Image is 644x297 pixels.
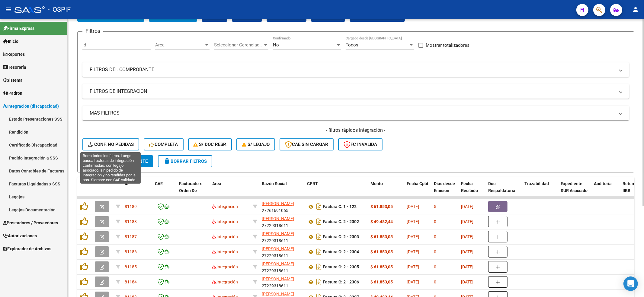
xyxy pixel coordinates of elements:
span: [DATE] [461,219,473,224]
span: Integración [212,204,238,209]
mat-expansion-panel-header: FILTROS DEL COMPROBANTE [82,62,629,77]
datatable-header-cell: ID [122,177,152,204]
span: [PERSON_NAME] [262,292,294,296]
span: [PERSON_NAME] [262,246,294,251]
span: Doc Respaldatoria [488,181,515,193]
span: Facturado x Orden De [179,181,202,193]
span: [PERSON_NAME] [262,231,294,236]
strong: $ 61.853,05 [370,280,393,284]
strong: $ 49.482,44 [370,219,393,224]
datatable-header-cell: CAE [152,177,177,204]
span: Retencion IIBB [623,181,642,193]
span: 0 [434,249,436,254]
span: Expediente SUR Asociado [561,181,588,193]
span: [DATE] [407,204,419,209]
span: Auditoria [594,181,612,186]
span: Conf. no pedidas [88,142,134,147]
mat-panel-title: MAS FILTROS [90,110,615,116]
span: Explorador de Archivos [3,245,51,252]
datatable-header-cell: Facturado x Orden De [177,177,210,204]
strong: Factura C: 2 - 2306 [323,280,359,285]
span: No [273,42,279,48]
span: Padrón [3,90,22,96]
span: Sistema [3,77,23,84]
mat-icon: delete [163,157,171,165]
span: 81189 [125,204,137,209]
div: 27229318611 [262,215,302,228]
div: 27261691065 [262,200,302,213]
span: Fecha Cpbt [407,181,428,186]
datatable-header-cell: Fecha Cpbt [404,177,431,204]
mat-expansion-panel-header: FILTROS DE INTEGRACION [82,84,629,99]
span: Razón Social [262,181,287,186]
span: 81187 [125,234,137,239]
strong: $ 61.853,05 [370,264,393,269]
datatable-header-cell: Trazabilidad [522,177,558,204]
div: 27229318611 [262,276,302,288]
span: [DATE] [407,234,419,239]
div: Open Intercom Messenger [623,276,638,291]
div: 27229318611 [262,261,302,273]
span: Area [155,42,204,48]
i: Descargar documento [315,247,323,257]
mat-panel-title: FILTROS DE INTEGRACION [90,88,615,95]
span: [DATE] [407,280,419,284]
mat-panel-title: FILTROS DEL COMPROBANTE [90,66,615,73]
span: 0 [434,264,436,269]
button: Buscar Comprobante [82,155,153,167]
i: Descargar documento [315,202,323,211]
button: S/ legajo [236,138,275,150]
i: Descargar documento [315,217,323,226]
span: Integración [212,234,238,239]
span: Mostrar totalizadores [426,42,469,49]
span: [DATE] [407,264,419,269]
datatable-header-cell: Area [210,177,251,204]
span: CAE SIN CARGAR [285,142,328,147]
span: Fecha Recibido [461,181,478,193]
span: FC Inválida [344,142,377,147]
span: Integración [212,264,238,269]
span: [DATE] [461,249,473,254]
datatable-header-cell: Fecha Recibido [459,177,486,204]
mat-icon: person [632,6,639,13]
span: [PERSON_NAME] [262,261,294,266]
span: Días desde Emisión [434,181,455,193]
mat-icon: menu [5,6,12,13]
span: CAE [155,181,163,186]
span: S/ legajo [242,142,270,147]
span: [DATE] [461,280,473,284]
strong: Factura C: 1 - 122 [323,204,357,209]
h3: Filtros [82,27,103,35]
div: 27229318611 [262,230,302,243]
span: Todos [346,42,358,48]
button: Completa [144,138,184,150]
datatable-header-cell: Monto [368,177,404,204]
span: 0 [434,280,436,284]
span: [DATE] [407,219,419,224]
span: Buscar Comprobante [88,159,148,164]
div: 27229318611 [262,245,302,258]
strong: $ 61.853,05 [370,249,393,254]
strong: Factura C: 2 - 2304 [323,250,359,254]
datatable-header-cell: Razón Social [259,177,305,204]
datatable-header-cell: CPBT [305,177,368,204]
strong: $ 61.853,05 [370,234,393,239]
datatable-header-cell: Auditoria [591,177,620,204]
strong: $ 61.853,05 [370,204,393,209]
span: ID [125,181,129,186]
span: Trazabilidad [524,181,549,186]
span: 5 [434,204,436,209]
mat-expansion-panel-header: MAS FILTROS [82,106,629,120]
span: Borrar Filtros [163,159,207,164]
datatable-header-cell: Doc Respaldatoria [486,177,522,204]
datatable-header-cell: Días desde Emisión [431,177,459,204]
span: Integración (discapacidad) [3,103,59,109]
span: Integración [212,219,238,224]
span: Integración [212,280,238,284]
strong: Factura C: 2 - 2302 [323,220,359,224]
span: [DATE] [461,204,473,209]
i: Descargar documento [315,277,323,287]
span: Autorizaciones [3,232,37,239]
span: 0 [434,219,436,224]
span: Integración [212,249,238,254]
